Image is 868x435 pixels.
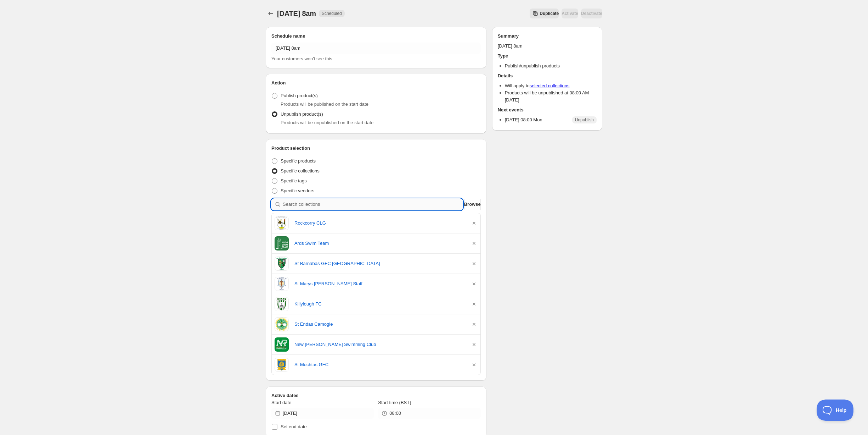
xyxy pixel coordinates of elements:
h2: Action [271,79,481,87]
h2: Schedule name [271,33,481,40]
h2: Type [498,53,597,60]
span: Specific tags [281,178,307,183]
a: Killylough FC [294,301,465,308]
input: Search collections [283,199,463,210]
li: Products will be unpublished at 08:00 AM [DATE] [505,89,597,104]
h2: Active dates [271,392,481,399]
span: Publish product(s) [281,93,318,98]
h2: Summary [498,33,597,40]
span: Your customers won't see this [271,56,332,61]
a: Rockcorry CLG [294,220,465,227]
a: New [PERSON_NAME] Swimming Club [294,341,465,348]
span: Specific products [281,158,316,164]
span: Products will be unpublished on the start date [281,120,373,125]
p: [DATE] 08:00 Mon [505,116,542,123]
span: Specific collections [281,168,320,174]
li: Will apply to [505,82,597,89]
span: Specific vendors [281,188,314,193]
button: Browse [464,199,481,210]
span: Set end date [281,424,307,429]
a: St Mochtas GFC [294,361,465,368]
span: Start time (BST) [378,400,411,405]
a: St Endas Camogie [294,321,465,328]
h2: Product selection [271,145,481,152]
h2: Next events [498,106,597,114]
h2: Details [498,72,597,79]
a: selected collections [530,83,570,88]
p: [DATE] 8am [498,43,597,50]
button: Secondary action label [530,9,559,18]
span: Browse [464,201,481,208]
li: Publish/unpublish products [505,62,597,70]
button: Schedules [266,9,276,18]
span: [DATE] 8am [277,10,316,17]
iframe: Toggle Customer Support [817,400,854,421]
a: St Barnabas GFC [GEOGRAPHIC_DATA] [294,260,465,267]
a: Ards Swim Team [294,240,465,247]
span: Unpublish product(s) [281,111,323,117]
span: Products will be published on the start date [281,101,368,107]
span: Start date [271,400,291,405]
span: Duplicate [540,11,559,16]
span: Scheduled [322,11,342,16]
a: St Marys [PERSON_NAME] Staff [294,280,465,287]
span: Unpublish [575,117,594,123]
